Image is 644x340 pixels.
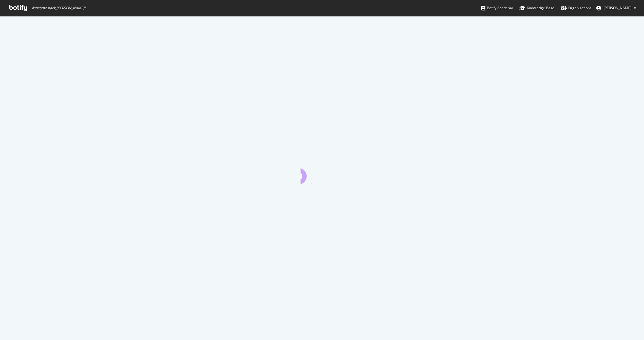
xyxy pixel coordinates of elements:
div: animation [301,163,343,184]
div: Organizations [561,5,592,11]
span: Alexie Barthélemy [603,5,631,10]
button: [PERSON_NAME] [592,3,641,13]
div: Knowledge Base [519,5,554,11]
div: Botify Academy [481,5,513,11]
span: Welcome back, [PERSON_NAME] ! [31,6,85,10]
